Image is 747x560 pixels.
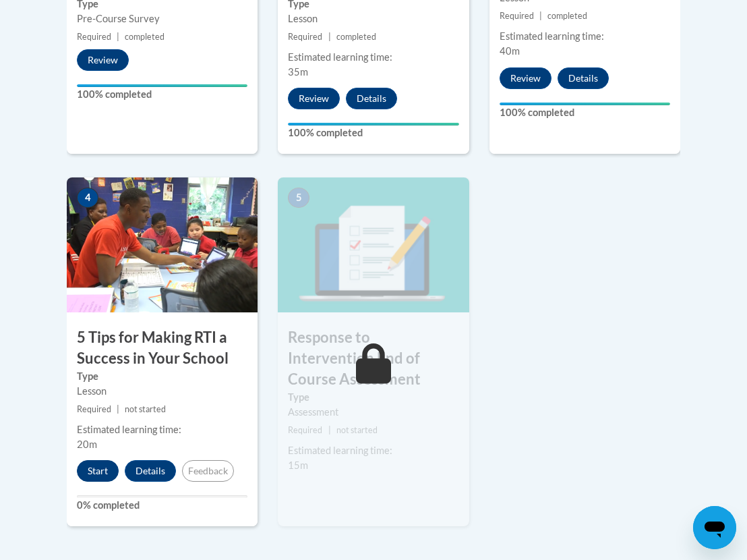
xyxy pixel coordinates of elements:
div: Pre-Course Survey [77,11,247,26]
div: Estimated learning time: [500,29,670,44]
button: Review [500,67,551,89]
span: Required [500,11,534,21]
div: Estimated learning time: [288,443,458,458]
span: 4 [77,188,98,208]
label: 100% completed [500,105,670,120]
div: Assessment [288,405,458,420]
span: 35m [288,66,308,78]
span: 15m [288,459,308,471]
label: 100% completed [288,125,458,140]
span: 20m [77,439,97,450]
button: Details [125,460,176,482]
h3: 5 Tips for Making RTI a Success in Your School [67,327,258,369]
span: | [117,404,119,414]
span: | [328,425,331,435]
span: completed [547,11,587,21]
label: 100% completed [77,87,247,102]
span: 5 [288,188,309,208]
span: Required [288,425,322,435]
span: Required [288,32,322,42]
div: Estimated learning time: [77,422,247,437]
div: Your progress [288,123,458,125]
div: Lesson [77,384,247,399]
img: Course Image [278,177,469,312]
span: | [117,32,119,42]
span: completed [125,32,165,42]
span: | [539,11,542,21]
button: Start [77,460,119,482]
span: Required [77,404,111,414]
button: Details [558,67,609,89]
span: not started [125,404,166,414]
button: Feedback [182,460,234,482]
label: Type [77,369,247,384]
img: Course Image [67,177,258,312]
span: 40m [500,45,520,57]
button: Review [77,49,129,71]
div: Lesson [288,11,458,26]
span: | [328,32,331,42]
button: Details [346,88,397,109]
button: Review [288,88,340,109]
h3: Response to Intervention End of Course Assessment [278,327,469,389]
div: Your progress [77,84,247,87]
iframe: Button to launch messaging window [693,506,736,549]
span: not started [336,425,378,435]
label: Type [288,390,458,405]
span: Required [77,32,111,42]
div: Your progress [500,103,670,105]
label: 0% completed [77,498,247,513]
div: Estimated learning time: [288,50,458,65]
span: completed [336,32,376,42]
